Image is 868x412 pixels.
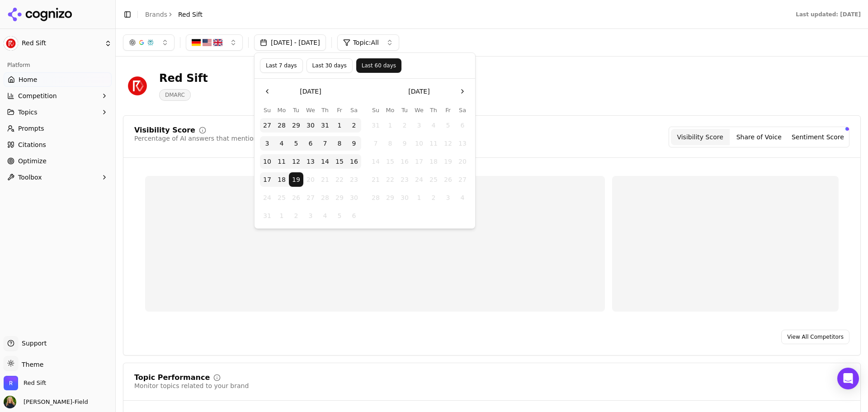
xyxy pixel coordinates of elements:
[318,136,332,151] button: Thursday, August 7th, 2025, selected
[368,106,470,205] table: September 2025
[347,118,361,133] button: Saturday, August 2nd, 2025, selected
[289,118,303,133] button: Tuesday, July 29th, 2025, selected
[22,39,101,47] span: Red Sift
[4,121,112,136] a: Prompts
[837,368,859,389] div: Open Intercom Messenger
[441,106,455,114] th: Friday
[145,11,167,18] a: Brands
[260,106,361,223] table: August 2025
[260,136,274,151] button: Sunday, August 3rd, 2025, selected
[18,108,38,117] span: Topics
[289,106,303,114] th: Tuesday
[289,136,303,151] button: Tuesday, August 5th, 2025, selected
[4,376,18,390] img: Red Sift
[318,106,332,114] th: Thursday
[4,170,112,185] button: Toolbox
[4,396,16,408] img: Francesca Rünger-Field
[455,106,470,114] th: Saturday
[24,379,46,387] span: Red Sift
[4,154,112,168] a: Optimize
[20,398,88,406] span: [PERSON_NAME]-Field
[4,376,46,390] button: Open organization switcher
[18,361,43,368] span: Theme
[18,339,47,348] span: Support
[347,154,361,169] button: Saturday, August 16th, 2025, selected
[4,89,112,103] button: Competition
[260,172,274,187] button: Sunday, August 17th, 2025, selected
[134,374,210,381] div: Topic Performance
[332,154,347,169] button: Friday, August 15th, 2025, selected
[303,154,318,169] button: Wednesday, August 13th, 2025, selected
[178,10,203,19] span: Red Sift
[134,134,294,143] div: Percentage of AI answers that mention your brand
[332,136,347,151] button: Friday, August 8th, 2025, selected
[353,38,379,47] span: Topic: All
[4,72,112,87] a: Home
[455,84,470,99] button: Go to the Next Month
[274,172,289,187] button: Monday, August 18th, 2025, selected
[274,136,289,151] button: Monday, August 4th, 2025, selected
[4,58,112,72] div: Platform
[426,106,441,114] th: Thursday
[260,84,274,99] button: Go to the Previous Month
[260,58,303,73] button: Last 7 days
[307,58,353,73] button: Last 30 days
[4,36,18,51] img: Red Sift
[303,106,318,114] th: Wednesday
[260,106,274,114] th: Sunday
[303,136,318,151] button: Wednesday, August 6th, 2025, selected
[145,10,203,19] nav: breadcrumb
[134,381,249,390] div: Monitor topics related to your brand
[383,106,397,114] th: Monday
[412,106,426,114] th: Wednesday
[18,173,42,182] span: Toolbox
[730,129,788,145] button: Share of Voice
[213,38,222,47] img: GB
[274,154,289,169] button: Monday, August 11th, 2025, selected
[289,154,303,169] button: Tuesday, August 12th, 2025, selected
[203,38,212,47] img: US
[318,118,332,133] button: Thursday, July 31st, 2025, selected
[18,140,46,149] span: Citations
[274,118,289,133] button: Monday, July 28th, 2025, selected
[4,105,112,119] button: Topics
[671,129,730,145] button: Visibility Score
[123,71,152,100] img: Red Sift
[303,118,318,133] button: Wednesday, July 30th, 2025, selected
[796,11,861,18] div: Last updated: [DATE]
[397,106,412,114] th: Tuesday
[18,124,44,133] span: Prompts
[318,154,332,169] button: Thursday, August 14th, 2025, selected
[18,156,47,166] span: Optimize
[788,129,847,145] button: Sentiment Score
[260,118,274,133] button: Sunday, July 27th, 2025, selected
[347,106,361,114] th: Saturday
[159,89,191,101] span: DMARC
[347,136,361,151] button: Saturday, August 9th, 2025, selected
[781,330,849,344] a: View All Competitors
[368,106,383,114] th: Sunday
[289,172,303,187] button: Today, Tuesday, August 19th, 2025, selected
[192,38,201,47] img: DE
[159,71,208,85] div: Red Sift
[332,118,347,133] button: Friday, August 1st, 2025, selected
[18,91,57,100] span: Competition
[254,34,326,51] button: [DATE] - [DATE]
[4,396,88,408] button: Open user button
[356,58,401,73] button: Last 60 days
[134,127,195,134] div: Visibility Score
[260,154,274,169] button: Sunday, August 10th, 2025, selected
[4,137,112,152] a: Citations
[19,75,37,84] span: Home
[274,106,289,114] th: Monday
[332,106,347,114] th: Friday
